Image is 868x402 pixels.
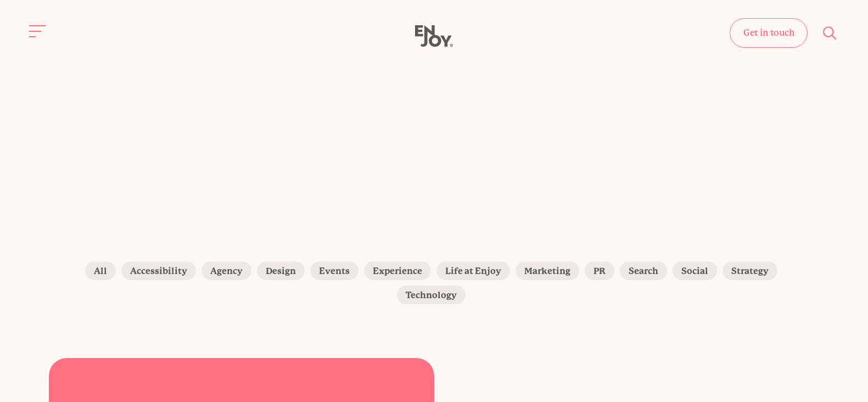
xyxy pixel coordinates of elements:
[620,261,667,280] label: Search
[730,18,808,48] a: Get in touch
[26,20,49,43] button: Site navigation
[257,261,305,280] label: Design
[397,286,466,304] label: Technology
[819,21,842,44] button: Site search
[201,261,251,280] label: Agency
[585,261,614,280] label: PR
[121,261,196,280] label: Accessibility
[85,261,116,280] label: All
[516,261,579,280] label: Marketing
[364,261,431,280] label: Experience
[673,261,717,280] label: Social
[436,261,510,280] label: Life at Enjoy
[310,261,359,280] label: Events
[723,261,777,280] label: Strategy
